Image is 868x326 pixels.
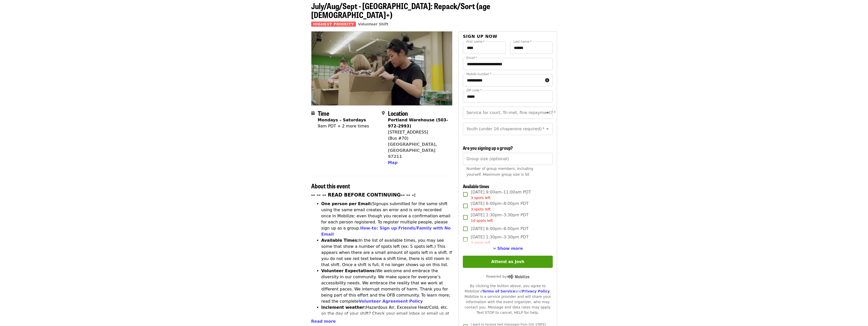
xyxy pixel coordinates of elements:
[463,42,506,54] input: First name
[471,241,491,245] span: 3 spots left
[466,56,477,59] label: Email
[321,201,372,206] strong: One person per Email:
[545,78,549,83] i: circle-info icon
[321,238,359,243] strong: Available Times:
[471,201,528,212] span: [DATE] 6:00pm–8:00pm PDT
[463,153,553,165] input: [object Object]
[311,181,350,190] span: About this event
[522,289,550,293] a: Privacy Policy
[318,109,329,118] span: Time
[513,40,531,43] label: Last name
[471,219,493,223] span: 10 spots left
[463,256,553,268] button: Attend as Josh
[471,226,528,232] span: [DATE] 6:00pm–8:00pm PDT
[463,283,553,315] div: By clicking the button above, you agree to Mobilize's and . Mobilize is a service provider and wi...
[544,125,551,133] button: Open
[382,111,385,116] i: map-marker-alt icon
[388,160,398,165] span: Map
[321,201,453,237] li: Signups submitted for the same shift using the same email creates an error and is only recorded o...
[318,118,366,122] strong: Mondays – Saturdays
[510,42,553,54] input: Last name
[311,31,452,105] img: July/Aug/Sept - Portland: Repack/Sort (age 8+) organized by Oregon Food Bank
[388,118,448,128] strong: Portland Warehouse (503-972-2993)
[321,305,366,310] strong: Inclement weather:
[471,189,531,201] span: [DATE] 9:00am–11:00am PDT
[388,109,408,118] span: Location
[497,246,523,251] span: Show more
[463,183,489,189] span: Available times
[321,237,453,268] li: In the list of available times, you may see some that show a number of spots left (ex: 5 spots le...
[493,246,523,252] button: See more timeslots
[388,160,398,166] button: Map
[471,207,491,211] span: 3 spots left
[463,74,543,86] input: Mobile number
[463,58,553,70] input: Email
[358,22,388,26] a: Volunteer Shift
[388,142,437,159] a: [GEOGRAPHIC_DATA], [GEOGRAPHIC_DATA] 97211
[321,268,453,304] li: We welcome and embrace the diversity in our community. We make space for everyone’s accessibility...
[482,289,515,293] a: Terms of Service
[466,73,491,76] label: Mobile number
[321,268,376,273] strong: Volunteer Expectations:
[471,196,491,200] span: 3 spots left
[486,274,529,279] span: Powered by
[471,234,528,246] span: [DATE] 1:30pm–3:30pm PDT
[311,22,356,27] span: Highest Priority
[359,299,423,304] a: Volunteer Agreement Policy
[311,319,336,324] span: Read more
[507,274,529,279] img: Powered by Mobilize
[463,90,553,103] input: ZIP code
[318,123,369,129] div: 9am PDT + 2 more times
[311,192,416,198] strong: -- -- -- READ BEFORE CONTINUING-- -- -:
[321,226,451,237] a: How-to: Sign up Friends/Family with No Email
[544,109,551,116] button: Open
[388,135,448,141] div: (Bus #70)
[471,212,528,223] span: [DATE] 1:30pm–3:30pm PDT
[466,40,485,43] label: First name
[466,167,533,176] span: Number of group members, including yourself. Maximum group size is 50
[463,144,513,151] span: Are you signing up a group?
[463,34,497,39] span: Sign up now
[388,129,448,135] div: [STREET_ADDRESS]
[311,111,315,116] i: calendar icon
[311,318,336,324] button: Read more
[466,89,482,92] label: ZIP code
